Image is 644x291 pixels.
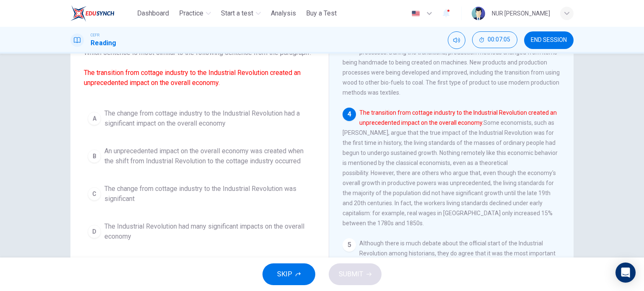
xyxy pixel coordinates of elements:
button: CThe change from cottage industry to the Industrial Revolution was significant [84,180,315,208]
span: Dashboard [137,8,169,18]
div: D [88,225,101,238]
span: An unprecedented impact on the overall economy was created when the shift from Industrial Revolut... [104,146,312,166]
div: Mute [448,31,465,49]
span: 00:07:05 [488,36,510,43]
span: Although there is much debate about the official start of the Industrial Revolution among histori... [343,240,558,287]
font: The transition from cottage industry to the Industrial Revolution created an unprecedented impact... [359,109,557,126]
div: 4 [343,108,356,121]
button: END SESSION [524,31,574,49]
a: ELTC logo [70,5,134,22]
span: Start a test [221,8,253,18]
span: Which sentence is most similar to the following sentence from the paragraph? [84,48,315,88]
span: The change from cottage industry to the Industrial Revolution had a significant impact on the ove... [104,108,312,129]
div: A [88,112,101,125]
span: END SESSION [531,37,567,44]
span: CEFR [91,32,99,38]
span: Practice [179,8,203,18]
span: Buy a Test [306,8,337,18]
button: DThe Industrial Revolution had many significant impacts on the overall economy [84,218,315,245]
button: 00:07:05 [472,31,517,48]
div: NUR [PERSON_NAME] [492,8,550,18]
button: Practice [176,6,214,21]
img: en [410,10,421,17]
button: Buy a Test [303,6,340,21]
button: SKIP [262,263,315,285]
span: The change from cottage industry to the Industrial Revolution was significant [104,184,312,204]
div: 5 [343,238,356,252]
span: Some economists, such as [PERSON_NAME], argue that the true impact of the Industrial Revolution w... [343,109,558,227]
div: Open Intercom Messenger [615,263,636,283]
button: BAn unprecedented impact on the overall economy was created when the shift from Industrial Revolu... [84,142,315,170]
div: C [88,187,101,201]
font: The transition from cottage industry to the Industrial Revolution created an unprecedented impact... [84,69,301,87]
button: Dashboard [134,6,172,21]
h1: Reading [91,38,116,48]
div: Hide [472,31,517,49]
button: AThe change from cottage industry to the Industrial Revolution had a significant impact on the ov... [84,105,315,132]
img: Profile picture [472,7,485,20]
span: The Industrial Revolution had many significant impacts on the overall economy [104,221,312,242]
img: ELTC logo [70,5,114,22]
button: Analysis [267,6,299,21]
div: B [88,149,101,163]
span: Analysis [271,8,296,18]
span: SKIP [277,268,292,280]
button: Start a test [218,6,264,21]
